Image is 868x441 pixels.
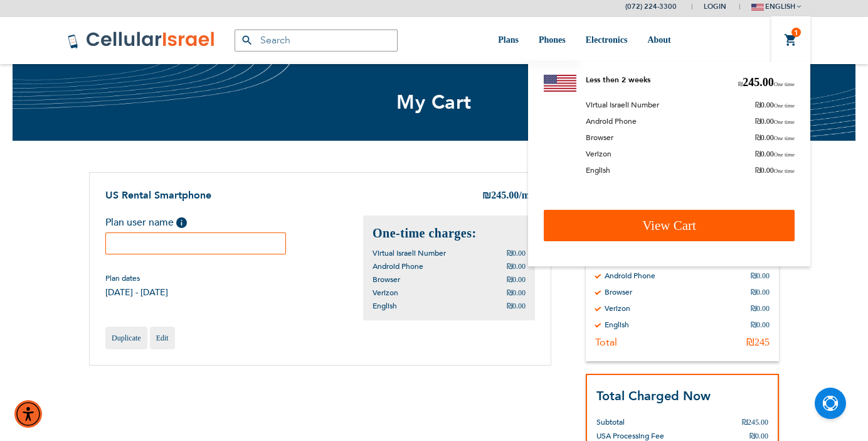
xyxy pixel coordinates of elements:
img: english [751,4,764,11]
span: Browser [586,133,613,143]
span: 0.00 [755,149,795,159]
span: One time [774,81,795,87]
span: Login [704,2,726,11]
div: English [605,320,629,330]
span: ₪0.00 [507,249,526,258]
div: Total [595,336,617,349]
span: One time [774,135,795,141]
span: 1 [794,28,798,38]
span: View Cart [642,218,696,233]
span: English [586,165,610,175]
span: ₪ [755,166,761,175]
span: ₪ [755,150,761,158]
span: Plan dates [105,273,168,283]
span: About [647,35,670,45]
strong: Total Charged Now [596,388,711,405]
span: ₪ [738,81,743,87]
div: 245.00 [482,188,535,204]
span: ₪0.00 [507,302,526,310]
span: Android Phone [373,261,423,271]
img: Cellular Israel Logo [67,31,216,50]
span: 245.00 [738,75,795,90]
a: View Cart [544,210,795,241]
div: Accessibility Menu [14,400,42,428]
span: ₪ [482,189,491,204]
span: Plan user name [105,215,174,229]
a: Duplicate [105,327,147,349]
a: About [647,17,670,64]
div: ₪0.00 [751,287,770,297]
span: USA Processing Fee [596,431,664,441]
span: 0.00 [755,133,795,143]
span: Verizon [373,288,398,298]
span: 0.00 [755,116,795,126]
a: Electronics [586,17,628,64]
img: US Rental Smartphone [544,75,576,92]
span: One time [774,168,795,174]
span: English [373,301,397,311]
span: [DATE] - [DATE] [105,286,168,298]
span: ₪0.00 [507,275,526,284]
input: Search [235,30,398,52]
a: Edit [150,327,175,349]
span: ₪0.00 [507,288,526,297]
a: US Rental Smartphone [105,188,211,202]
span: 0.00 [755,165,795,175]
span: ₪ [755,117,761,126]
div: Browser [605,287,632,297]
a: Less then 2 weeks [586,75,650,85]
span: ₪0.00 [507,262,526,271]
span: Phones [539,35,566,45]
a: 1 [784,33,798,48]
span: Duplicate [112,334,141,342]
span: 0.00 [755,100,795,110]
span: ₪ [755,101,761,109]
a: Plans [498,17,519,64]
span: My Cart [396,89,472,116]
span: Edit [156,334,169,342]
span: Virtual Israeli Number [373,248,446,258]
span: One time [774,102,795,109]
a: (072) 224-3300 [625,2,677,11]
span: ₪0.00 [749,432,768,440]
span: Verizon [586,149,611,159]
span: Help [176,217,187,228]
h2: One-time charges: [373,225,526,242]
span: Android Phone [586,116,637,126]
div: Verizon [605,303,630,313]
span: ₪245.00 [742,418,768,427]
span: Plans [498,35,519,45]
span: One time [774,119,795,125]
span: /mo [519,190,535,200]
th: Subtotal [596,406,719,429]
span: Electronics [586,35,628,45]
span: One time [774,151,795,158]
div: ₪245 [746,336,770,349]
span: Virtual Israeli Number [586,100,659,110]
span: ₪ [755,133,761,142]
a: Phones [539,17,566,64]
div: ₪0.00 [751,320,770,330]
div: ₪0.00 [751,271,770,281]
div: ₪0.00 [751,303,770,313]
div: Android Phone [605,271,655,281]
span: Browser [373,275,400,285]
